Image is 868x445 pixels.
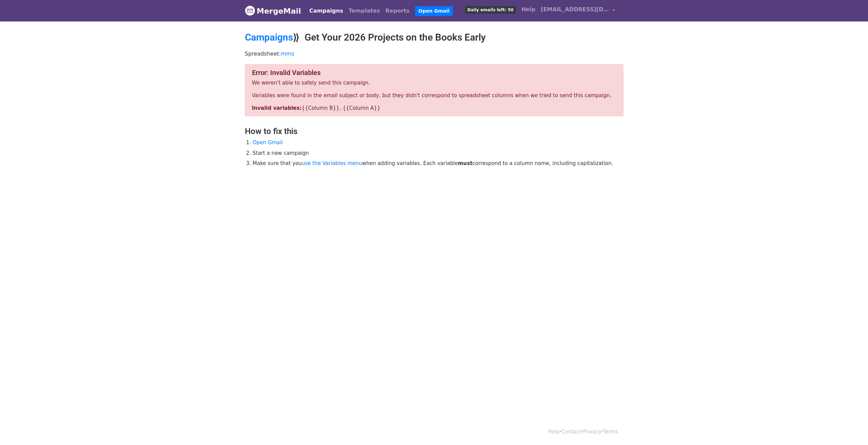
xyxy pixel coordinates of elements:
p: Spreadsheet: [245,50,623,57]
a: use the Variables menu [302,160,362,166]
li: Make sure that you when adding variables. Each variable correspond to a column name, including ca... [253,160,623,167]
a: [EMAIL_ADDRESS][DOMAIN_NAME] [538,3,618,19]
a: Privacy [583,429,601,435]
p: Variables were found in the email subject or body, but they didn't correspond to spreadsheet colu... [252,92,616,99]
a: Terms [603,429,618,435]
strong: must [458,160,472,166]
a: mms [281,50,295,57]
p: {{Column B}}, {{Column A}} [252,105,616,112]
a: Templates [346,4,383,18]
a: Campaigns [245,32,293,43]
p: We weren't able to safely send this campaign. [252,79,616,87]
a: Contact [561,429,581,435]
a: Open Gmail [253,139,283,146]
a: MergeMail [245,4,301,18]
h2: ⟫ Get Your 2026 Projects on the Books Early [245,32,623,43]
a: Help [519,3,538,16]
span: Daily emails left: 50 [465,6,516,14]
img: MergeMail logo [245,5,255,16]
strong: Invalid variables: [252,105,302,111]
a: Open Gmail [415,6,453,16]
h4: Error: Invalid Variables [252,69,616,77]
h3: How to fix this [245,127,623,136]
a: Daily emails left: 50 [462,3,518,16]
a: Reports [383,4,412,18]
a: Help [548,429,560,435]
li: Start a new campaign [253,149,623,157]
span: [EMAIL_ADDRESS][DOMAIN_NAME] [541,5,609,14]
a: Campaigns [307,4,346,18]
